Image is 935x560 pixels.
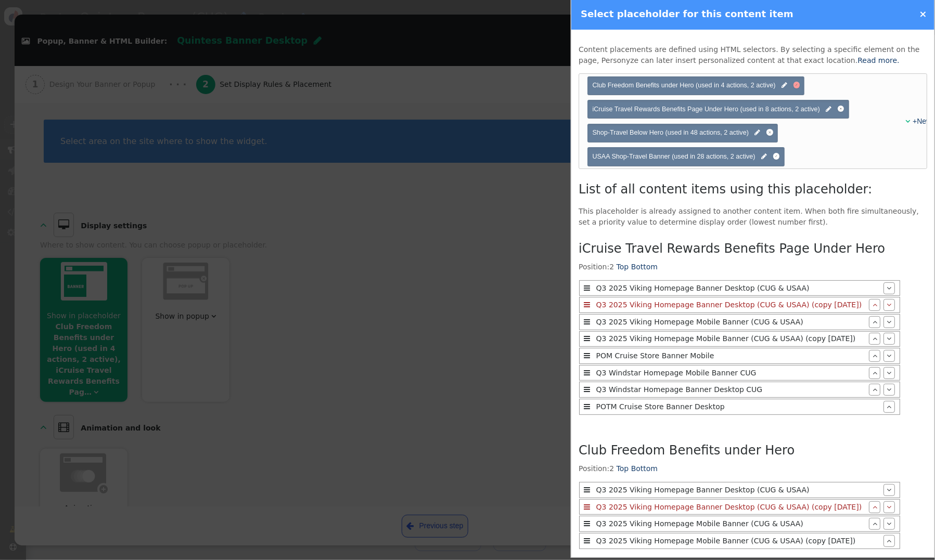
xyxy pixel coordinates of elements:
[913,117,931,125] a: +New
[579,206,927,228] p: This placeholder is already assigned to another content item. When both fire simultaneously, set ...
[873,352,877,359] span: 
[579,180,927,199] h3: List of all content items using this placeholder:
[887,503,892,511] span: 
[631,263,658,271] a: Bottom
[593,333,869,344] div: Q3 2025 Viking Homepage Mobile Banner (CUG & USAA) (copy [DATE])
[873,520,877,527] span: 
[887,369,892,376] span: 
[593,368,869,379] div: Q3 Windstar Homepage Mobile Banner CUG
[631,464,658,473] a: Bottom
[584,352,590,359] span: 
[873,369,877,376] span: 
[592,129,749,136] span: Shop-Travel Below Hero (used in 48 actions, 2 active)
[593,317,869,328] div: Q3 2025 Viking Homepage Mobile Banner (CUG & USAA)
[887,403,892,410] span: 
[609,263,614,271] span: 2
[873,318,877,325] span: 
[873,386,877,393] span: 
[857,56,899,64] a: Read more.
[592,82,775,89] span: Club Freedom Benefits under Hero (used in 4 actions, 2 active)
[887,335,892,342] span: 
[584,520,590,527] span: 
[584,318,590,325] span: 
[617,464,629,473] a: Top
[593,401,883,412] div: POTM Cruise Store Banner Desktop
[826,105,831,114] span: 
[592,106,820,113] span: iCruise Travel Rewards Benefits Page Under Hero (used in 8 actions, 2 active)
[873,335,877,342] span: 
[584,537,590,544] span: 
[887,318,892,325] span: 
[593,536,883,546] div: Q3 2025 Viking Homepage Mobile Banner (CUG & USAA) (copy [DATE])
[584,503,590,511] span: 
[593,485,883,496] div: Q3 2025 Viking Homepage Banner Desktop (CUG & USAA)
[609,464,614,473] span: 2
[593,518,869,529] div: Q3 2025 Viking Homepage Mobile Banner (CUG & USAA)
[579,441,901,460] h3: Club Freedom Benefits under Hero
[584,335,590,342] span: 
[905,118,910,125] span: 
[754,128,760,138] span: 
[593,384,869,395] div: Q3 Windstar Homepage Banner Desktop CUG
[584,369,590,376] span: 
[873,503,877,511] span: 
[593,502,869,513] div: Q3 2025 Viking Homepage Banner Desktop (CUG & USAA) (copy [DATE])
[584,301,590,308] span: 
[584,284,590,292] span: 
[887,386,892,393] span: 
[593,299,869,310] div: Q3 2025 Viking Homepage Banner Desktop (CUG & USAA) (copy [DATE])
[584,403,590,410] span: 
[919,8,927,19] a: ×
[887,284,892,292] span: 
[593,283,883,294] div: Q3 2025 Viking Homepage Banner Desktop (CUG & USAA)
[579,239,901,258] h3: iCruise Travel Rewards Benefits Page Under Hero
[593,350,869,361] div: POM Cruise Store Banner Mobile
[887,537,892,544] span: 
[887,352,892,359] span: 
[592,153,755,160] span: USAA Shop-Travel Banner (used in 28 actions, 2 active)
[617,263,629,271] a: Top
[887,301,892,308] span: 
[584,486,590,493] span: 
[887,486,892,493] span: 
[579,44,927,66] p: Content placements are defined using HTML selectors. By selecting a specific element on the page,...
[584,386,590,393] span: 
[579,262,901,423] div: Position:
[887,520,892,527] span: 
[761,152,767,162] span: 
[782,81,787,90] span: 
[873,301,877,308] span: 
[579,463,901,556] div: Position:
